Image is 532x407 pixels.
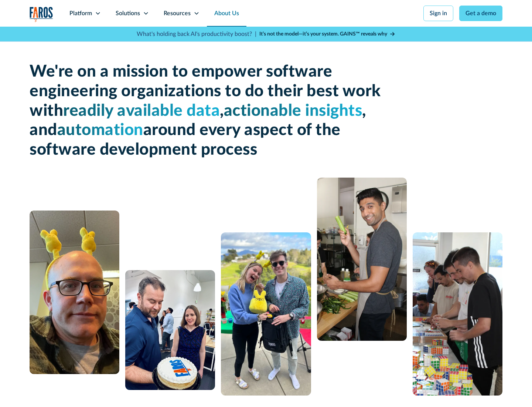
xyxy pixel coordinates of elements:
[317,178,407,341] img: man cooking with celery
[423,6,453,21] a: Sign in
[137,30,256,38] p: What's holding back AI's productivity boost? |
[116,9,140,18] div: Solutions
[30,7,53,22] a: home
[459,6,502,21] a: Get a demo
[30,62,384,160] h1: We're on a mission to empower software engineering organizations to do their best work with , , a...
[30,7,53,22] img: Logo of the analytics and reporting company Faros.
[224,103,362,119] span: actionable insights
[30,211,119,374] img: A man with glasses and a bald head wearing a yellow bunny headband.
[57,122,143,138] span: automation
[259,31,387,37] strong: It’s not the model—it’s your system. GAINS™ reveals why
[69,9,92,18] div: Platform
[164,9,191,18] div: Resources
[413,232,502,396] img: 5 people constructing a puzzle from Rubik's cubes
[259,30,395,38] a: It’s not the model—it’s your system. GAINS™ reveals why
[63,103,220,119] span: readily available data
[221,232,311,396] img: A man and a woman standing next to each other.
